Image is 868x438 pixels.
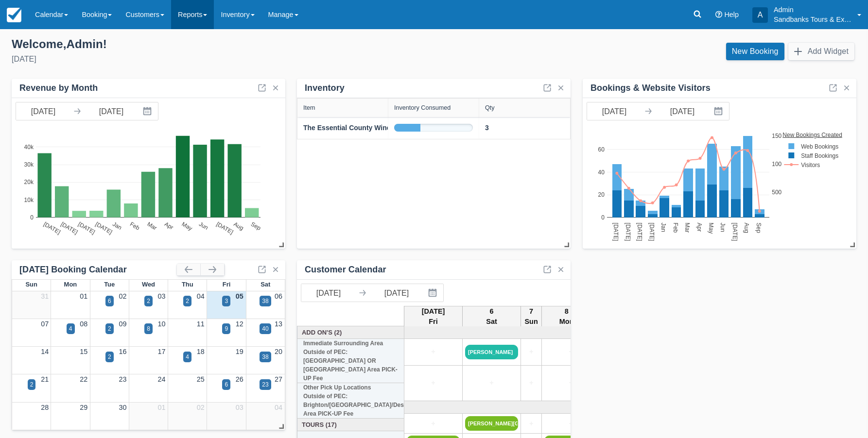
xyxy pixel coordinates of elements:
a: 26 [236,375,243,383]
a: The Essential County Wine Tour [303,123,407,133]
a: 01 [80,292,87,300]
input: Start Date [587,102,642,120]
a: 12 [236,320,243,328]
a: 27 [275,375,282,383]
div: Welcome , Admin ! [12,37,426,51]
a: 3 [485,123,489,133]
div: Inventory Consumed [394,104,451,111]
span: Fri [223,281,231,288]
i: Help [715,11,722,18]
a: + [407,419,460,429]
a: 20 [275,348,282,355]
div: 2 [108,324,111,333]
a: 15 [80,348,87,355]
th: 7 Sun [521,306,542,327]
strong: The Essential County Wine Tour [303,124,407,132]
div: 2 [108,353,111,361]
input: End Date [369,284,424,302]
img: checkfront-main-nav-mini-logo.png [7,8,21,22]
div: Customer Calendar [305,264,386,275]
a: + [544,419,597,429]
a: [PERSON_NAME] [465,345,518,359]
a: 14 [41,348,49,355]
th: Other Pick Up Locations Outside of PEC: Brighton/[GEOGRAPHIC_DATA]/Deseronto/[GEOGRAPHIC_DATA] Ar... [297,383,404,419]
p: Admin [774,5,851,15]
div: 2 [186,297,189,305]
a: 03 [236,404,243,411]
div: 6 [225,380,228,389]
span: Sun [25,281,37,288]
th: 6 Sat [463,306,521,327]
th: 8 Mon [542,306,591,327]
div: 40 [262,324,268,333]
div: 4 [186,353,189,361]
button: Interact with the calendar and add the check-in date for your trip. [139,102,158,120]
a: 01 [158,404,166,411]
div: 8 [147,324,150,333]
a: 28 [41,404,49,411]
a: 29 [80,404,87,411]
input: Start Date [301,284,356,302]
div: 6 [108,297,111,305]
div: Item [303,104,315,111]
a: 25 [197,375,205,383]
div: 23 [262,380,268,389]
a: [PERSON_NAME][GEOGRAPHIC_DATA] (7) [465,416,518,431]
span: Wed [142,281,155,288]
strong: 3 [485,124,489,132]
div: 2 [147,297,150,305]
div: 3 [225,297,228,305]
a: 16 [119,348,126,355]
span: Sat [260,281,270,288]
div: 4 [69,324,72,333]
div: 38 [262,353,268,361]
a: + [465,378,518,388]
span: Help [724,11,739,18]
button: Interact with the calendar and add the check-in date for your trip. [710,102,729,120]
span: Thu [182,281,193,288]
a: + [523,419,539,429]
a: 02 [119,292,126,300]
a: + [407,378,460,388]
button: Add Widget [788,43,854,60]
div: Bookings & Website Visitors [590,83,711,94]
a: 10 [158,320,166,328]
div: 9 [225,324,228,333]
a: + [544,347,597,357]
a: 08 [80,320,87,328]
div: Inventory [305,83,345,94]
a: 06 [275,292,282,300]
a: + [407,347,460,357]
a: 04 [197,292,205,300]
input: Start Date [16,102,70,120]
a: 13 [275,320,282,328]
a: 31 [41,292,49,300]
div: [DATE] Booking Calendar [19,264,177,275]
text: New Bookings Created [783,131,843,138]
a: + [523,347,539,357]
a: 30 [119,404,126,411]
div: Qty [485,104,495,111]
a: 04 [275,404,282,411]
a: Tours (17) [300,420,402,429]
th: Immediate Surrounding Area Outside of PEC: [GEOGRAPHIC_DATA] OR [GEOGRAPHIC_DATA] Area PICK-UP Fee [297,339,404,383]
p: Sandbanks Tours & Experiences [774,15,851,24]
span: Tue [104,281,115,288]
a: 21 [41,375,49,383]
button: Interact with the calendar and add the check-in date for your trip. [424,284,443,302]
a: 11 [197,320,205,328]
a: 19 [236,348,243,355]
div: [DATE] [12,53,426,65]
a: 03 [158,292,166,300]
a: 07 [41,320,49,328]
a: 09 [119,320,126,328]
a: + [544,378,597,388]
span: Mon [64,281,77,288]
a: New Booking [726,43,784,60]
div: A [752,7,768,23]
a: 18 [197,348,205,355]
a: 22 [80,375,87,383]
div: 38 [262,297,268,305]
a: 24 [158,375,166,383]
div: 2 [30,380,34,389]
